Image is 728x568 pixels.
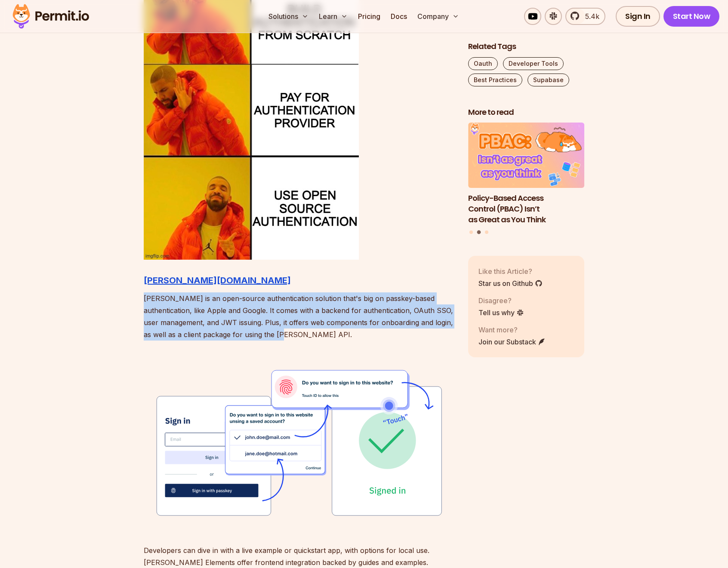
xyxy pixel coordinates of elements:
[468,41,584,52] h2: Related Tags
[478,295,524,306] p: Disagree?
[387,8,410,25] a: Docs
[616,6,660,27] a: Sign In
[478,337,546,347] a: Join our Substack
[468,193,584,225] h3: Policy-Based Access Control (PBAC) Isn’t as Great as You Think
[478,307,524,318] a: Tell us why
[468,123,584,236] div: Posts
[478,266,543,276] p: Like this Article?
[469,230,473,234] button: Go to slide 1
[265,8,312,25] button: Solutions
[485,230,488,234] button: Go to slide 3
[355,8,384,25] a: Pricing
[503,57,564,70] a: Developer Tools
[414,8,463,25] button: Company
[144,354,454,531] img: 62347acc8e591551673c32f0_Passkeys%202.svg
[580,11,599,21] span: 5.4k
[144,275,291,286] a: [PERSON_NAME][DOMAIN_NAME]
[144,292,454,341] p: [PERSON_NAME] is an open-source authentication solution that's big on passkey-based authenticatio...
[468,123,584,225] li: 2 of 3
[527,74,569,86] a: Supabase
[477,230,481,234] button: Go to slide 2
[468,57,498,70] a: Oauth
[565,8,605,25] a: 5.4k
[9,2,93,31] img: Permit logo
[315,8,351,25] button: Learn
[478,278,543,289] a: Star us on Github
[478,325,546,335] p: Want more?
[468,107,584,118] h2: More to read
[468,123,584,225] a: Policy-Based Access Control (PBAC) Isn’t as Great as You ThinkPolicy-Based Access Control (PBAC) ...
[468,74,522,86] a: Best Practices
[663,6,720,27] a: Start Now
[468,123,584,188] img: Policy-Based Access Control (PBAC) Isn’t as Great as You Think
